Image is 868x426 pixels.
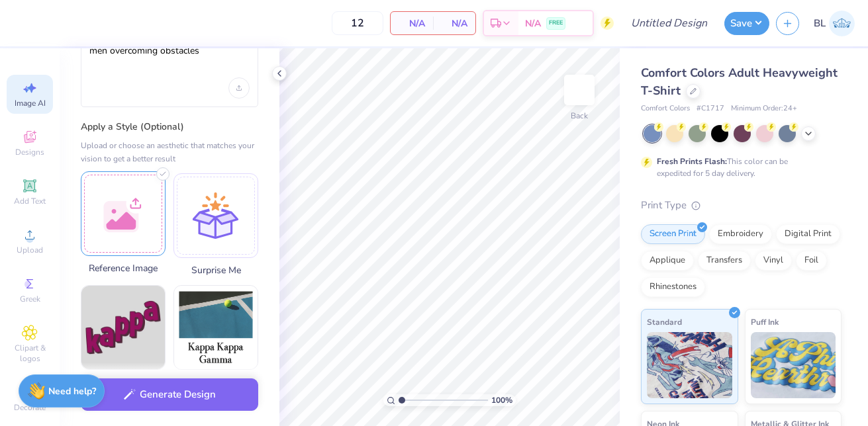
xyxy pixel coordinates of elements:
img: Standard [647,332,732,398]
button: Save [724,12,769,35]
div: Print Type [641,198,842,213]
span: Minimum Order: 24 + [731,103,797,114]
img: Back [566,77,593,103]
span: N/A [441,17,467,30]
div: Digital Print [776,224,840,244]
span: Decorate [14,402,46,413]
input: Untitled Design [620,10,718,36]
a: BL [814,11,855,36]
img: Text-Based [81,286,165,369]
img: Photorealistic [174,286,258,369]
span: Upload [17,245,43,255]
strong: Fresh Prints Flash: [657,156,727,167]
span: FREE [549,19,563,28]
span: Image AI [15,98,46,108]
span: Clipart & logos [7,343,53,364]
div: Vinyl [755,251,792,271]
span: BL [814,16,826,31]
span: N/A [399,17,425,30]
span: 100 % [491,394,512,406]
span: Comfort Colors Adult Heavyweight T-Shirt [641,65,838,99]
div: Rhinestones [641,277,705,297]
img: Puff Ink [751,332,836,398]
span: Designs [15,147,44,157]
span: N/A [525,17,541,30]
span: Reference Image [81,261,166,275]
span: Puff Ink [751,315,779,329]
div: Foil [796,251,827,271]
strong: Need help? [48,385,96,398]
img: Brianna Llewellyn [829,11,855,36]
div: This color can be expedited for 5 day delivery. [657,155,820,179]
div: Upload image [228,77,250,99]
div: Back [571,110,588,122]
div: Transfers [698,251,751,271]
label: Apply a Style (Optional) [81,120,258,134]
span: # C1717 [697,103,724,114]
span: Add Text [14,196,46,206]
input: – – [332,11,383,35]
span: Standard [647,315,682,329]
div: Screen Print [641,224,705,244]
span: Comfort Colors [641,103,690,114]
div: Upload or choose an aesthetic that matches your vision to get a better result [81,139,258,165]
div: Embroidery [709,224,772,244]
div: Applique [641,251,694,271]
button: Generate Design [81,378,258,411]
span: Greek [20,294,40,304]
textarea: men overcoming obstacles [89,45,250,78]
span: Surprise Me [173,263,258,277]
